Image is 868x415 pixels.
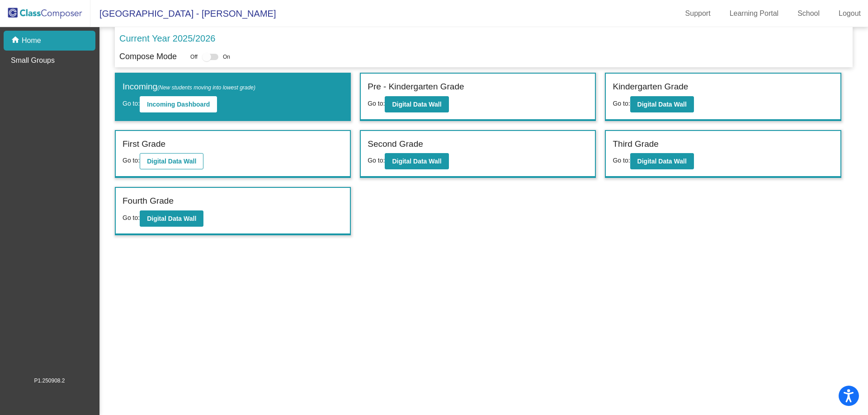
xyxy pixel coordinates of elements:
[140,153,203,169] button: Digital Data Wall
[613,80,688,93] label: Kindergarten Grade
[190,53,198,61] span: Off
[630,153,694,169] button: Digital Data Wall
[223,53,230,61] span: On
[613,157,630,164] span: Go to:
[630,96,694,112] button: Digital Data Wall
[613,138,658,151] label: Third Grade
[790,6,827,21] a: School
[123,80,255,93] label: Incoming
[368,100,385,107] span: Go to:
[392,101,441,108] b: Digital Data Wall
[123,195,174,208] label: Fourth Grade
[11,55,55,66] p: Small Groups
[637,101,687,108] b: Digital Data Wall
[119,51,177,63] p: Compose Mode
[22,35,41,46] p: Home
[11,35,22,46] mat-icon: home
[722,6,786,21] a: Learning Portal
[147,215,196,222] b: Digital Data Wall
[368,157,385,164] span: Go to:
[613,100,630,107] span: Go to:
[140,96,217,112] button: Incoming Dashboard
[147,158,196,165] b: Digital Data Wall
[147,101,210,108] b: Incoming Dashboard
[385,153,448,169] button: Digital Data Wall
[123,214,140,221] span: Go to:
[678,6,718,21] a: Support
[392,158,441,165] b: Digital Data Wall
[368,80,464,93] label: Pre - Kindergarten Grade
[831,6,868,21] a: Logout
[90,6,276,21] span: [GEOGRAPHIC_DATA] - [PERSON_NAME]
[140,210,203,227] button: Digital Data Wall
[119,32,215,45] p: Current Year 2025/2026
[368,138,423,151] label: Second Grade
[637,158,687,165] b: Digital Data Wall
[385,96,448,112] button: Digital Data Wall
[123,138,165,151] label: First Grade
[157,84,255,91] span: (New students moving into lowest grade)
[123,157,140,164] span: Go to:
[123,100,140,107] span: Go to:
